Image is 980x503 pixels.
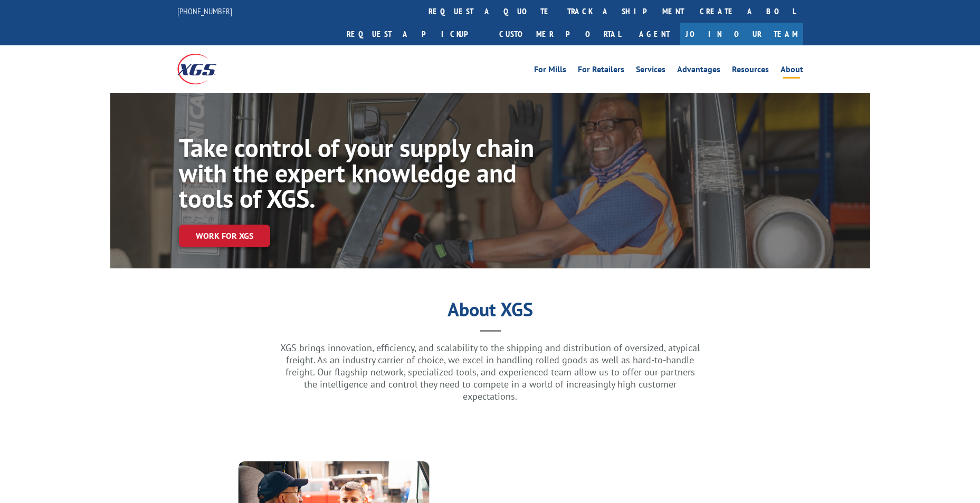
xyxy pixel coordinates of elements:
[534,65,566,77] a: For Mills
[629,23,680,45] a: Agent
[781,65,803,77] a: About
[636,65,665,77] a: Services
[339,23,491,45] a: Request a pickup
[110,302,870,322] h1: About XGS
[279,342,701,402] p: XGS brings innovation, efficiency, and scalability to the shipping and distribution of oversized,...
[578,65,624,77] a: For Retailers
[491,23,629,45] a: Customer Portal
[177,6,232,16] a: [PHONE_NUMBER]
[732,65,769,77] a: Resources
[680,23,803,45] a: Join Our Team
[179,225,270,247] a: Work for XGS
[677,65,720,77] a: Advantages
[179,135,537,216] h1: Take control of your supply chain with the expert knowledge and tools of XGS.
